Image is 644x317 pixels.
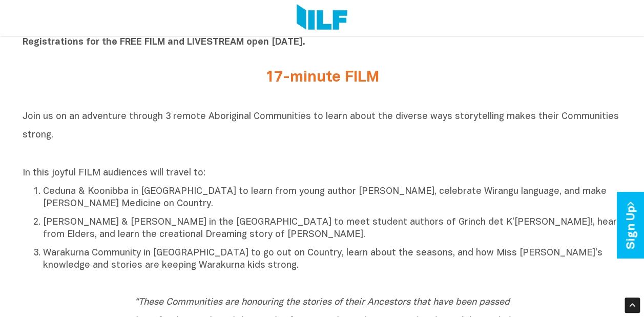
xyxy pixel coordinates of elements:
[130,69,514,86] h2: 17-minute FILM
[43,247,622,272] p: Warakurna Community in [GEOGRAPHIC_DATA] to go out on Country, learn about the seasons, and how M...
[625,298,640,313] div: Scroll Back to Top
[23,112,619,140] span: Join us on an adventure through 3 remote Aboriginal Communities to learn about the diverse ways s...
[43,216,622,241] p: [PERSON_NAME] & [PERSON_NAME] in the [GEOGRAPHIC_DATA] to meet student authors of Grinch det K’[P...
[23,167,622,180] p: In this joyful FILM audiences will travel to:
[23,38,305,47] b: Registrations for the FREE FILM and LIVESTREAM open [DATE].
[43,186,622,210] p: Ceduna & Koonibba in [GEOGRAPHIC_DATA] to learn from young author [PERSON_NAME], celebrate Wirang...
[297,4,347,32] img: Logo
